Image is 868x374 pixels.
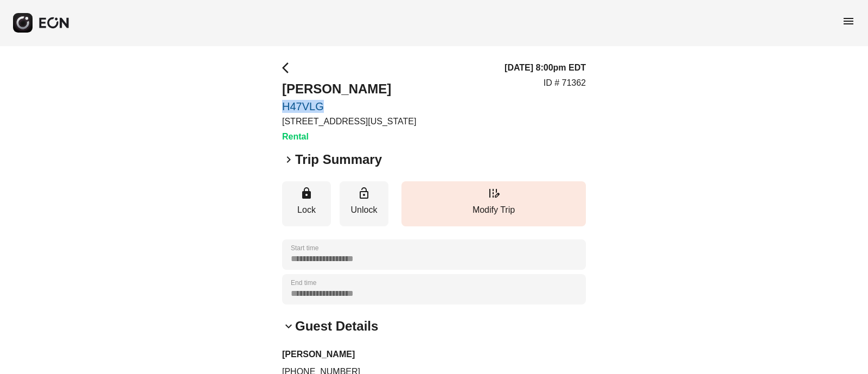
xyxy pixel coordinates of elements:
[487,187,500,200] span: edit_road
[282,100,416,113] a: H47VLG
[282,348,586,361] h3: [PERSON_NAME]
[401,181,586,226] button: Modify Trip
[842,15,855,28] span: menu
[282,320,295,333] span: keyboard_arrow_down
[282,130,416,143] h3: Rental
[282,115,416,128] p: [STREET_ADDRESS][US_STATE]
[407,204,580,217] p: Modify Trip
[282,153,295,166] span: keyboard_arrow_right
[282,61,295,74] span: arrow_back_ios
[544,77,586,90] p: ID # 71362
[295,151,382,168] h2: Trip Summary
[345,204,383,217] p: Unlock
[358,187,371,200] span: lock_open
[300,187,313,200] span: lock
[282,80,416,98] h2: [PERSON_NAME]
[295,318,378,335] h2: Guest Details
[340,181,388,226] button: Unlock
[282,181,331,226] button: Lock
[505,61,586,74] h3: [DATE] 8:00pm EDT
[288,204,325,217] p: Lock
